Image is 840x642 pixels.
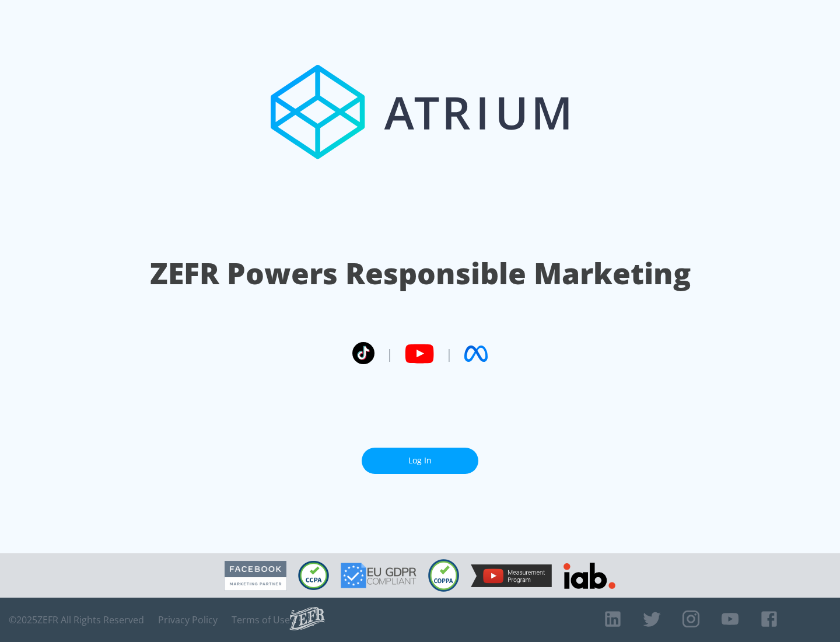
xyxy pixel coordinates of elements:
img: CCPA Compliant [298,561,329,590]
h1: ZEFR Powers Responsible Marketing [150,253,691,294]
span: | [446,345,453,362]
img: Facebook Marketing Partner [225,561,286,591]
img: GDPR Compliant [341,563,416,588]
a: Terms of Use [232,614,290,626]
img: IAB [563,563,615,589]
span: © 2025 ZEFR All Rights Reserved [9,614,144,626]
span: | [386,345,393,362]
a: Privacy Policy [158,614,218,626]
img: COPPA Compliant [428,559,459,592]
a: Log In [362,448,478,474]
img: YouTube Measurement Program [471,564,552,587]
